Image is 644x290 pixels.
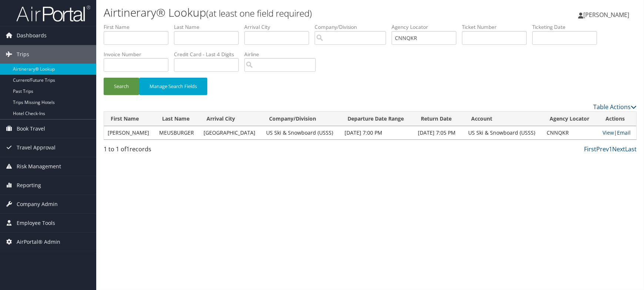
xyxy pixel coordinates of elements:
[17,195,58,213] span: Company Admin
[174,23,244,31] label: Last Name
[262,112,341,126] th: Company/Division
[17,45,29,64] span: Trips
[17,176,41,195] span: Reporting
[206,7,312,19] small: (at least one field required)
[583,11,629,19] span: [PERSON_NAME]
[17,233,60,251] span: AirPortal® Admin
[593,103,637,111] a: Table Actions
[617,129,631,136] a: Email
[414,112,464,126] th: Return Date: activate to sort column ascending
[532,23,603,31] label: Ticketing Date
[104,78,139,95] button: Search
[609,145,612,153] a: 1
[16,5,90,22] img: airportal-logo.png
[244,51,321,58] label: Airline
[543,126,599,139] td: CNNQKR
[17,26,47,45] span: Dashboards
[599,112,636,126] th: Actions
[464,112,543,126] th: Account: activate to sort column ascending
[174,51,244,58] label: Credit Card - Last 4 Digits
[244,23,315,31] label: Arrival City
[139,78,207,95] button: Manage Search Fields
[17,119,45,138] span: Book Travel
[200,112,262,126] th: Arrival City: activate to sort column ascending
[315,23,392,31] label: Company/Division
[341,126,414,139] td: [DATE] 7:00 PM
[341,112,414,126] th: Departure Date Range: activate to sort column ascending
[584,145,596,153] a: First
[155,126,200,139] td: MEUSBURGER
[464,126,543,139] td: US Ski & Snowboard (USSS)
[603,129,614,136] a: View
[104,51,174,58] label: Invoice Number
[578,4,637,26] a: [PERSON_NAME]
[625,145,637,153] a: Last
[262,126,341,139] td: US Ski & Snowboard (USSS)
[104,145,229,157] div: 1 to 1 of records
[200,126,262,139] td: [GEOGRAPHIC_DATA]
[126,145,130,153] span: 1
[17,138,56,157] span: Travel Approval
[462,23,532,31] label: Ticket Number
[414,126,464,139] td: [DATE] 7:05 PM
[543,112,599,126] th: Agency Locator: activate to sort column ascending
[17,214,55,232] span: Employee Tools
[104,23,174,31] label: First Name
[17,157,61,176] span: Risk Management
[104,112,155,126] th: First Name: activate to sort column ascending
[104,5,459,20] h1: Airtinerary® Lookup
[599,126,636,139] td: |
[104,126,155,139] td: [PERSON_NAME]
[612,145,625,153] a: Next
[596,145,609,153] a: Prev
[392,23,462,31] label: Agency Locator
[155,112,200,126] th: Last Name: activate to sort column ascending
